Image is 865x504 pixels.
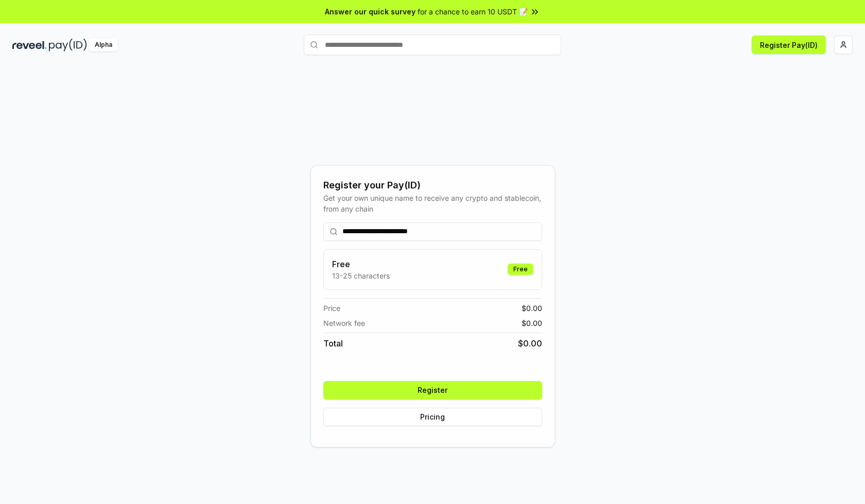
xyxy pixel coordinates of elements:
h3: Free [332,258,390,270]
span: Price [323,303,340,314]
span: $ 0.00 [522,318,542,328]
span: $ 0.00 [518,337,542,350]
button: Register [323,381,542,399]
div: Alpha [89,39,118,51]
span: $ 0.00 [522,303,542,314]
button: Pricing [323,408,542,426]
span: for a chance to earn 10 USDT 📝 [418,6,528,17]
p: 13-25 characters [332,270,390,281]
div: Free [508,264,533,275]
span: Network fee [323,318,365,328]
div: Get your own unique name to receive any crypto and stablecoin, from any chain [323,193,542,214]
button: Register Pay(ID) [752,36,826,54]
img: pay_id [49,39,87,51]
span: Total [323,337,343,350]
span: Answer our quick survey [325,6,416,17]
img: reveel_dark [12,39,47,51]
div: Register your Pay(ID) [323,178,542,193]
